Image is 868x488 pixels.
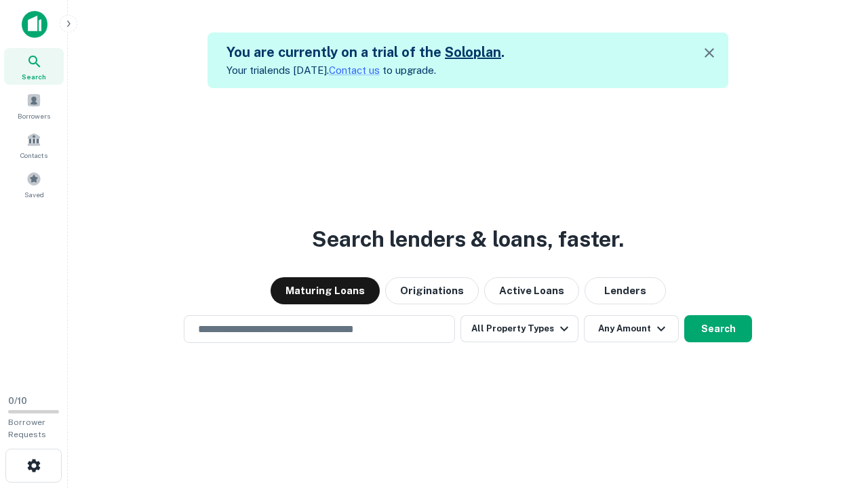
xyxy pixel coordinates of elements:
[445,44,501,60] a: Soloplan
[385,277,479,304] button: Originations
[584,315,679,342] button: Any Amount
[271,277,380,304] button: Maturing Loans
[800,336,868,401] iframe: Chat Widget
[226,42,505,62] h5: You are currently on a trial of the .
[4,48,64,85] a: Search
[24,189,44,200] span: Saved
[20,150,47,161] span: Contacts
[4,87,64,124] a: Borrowers
[22,71,46,82] span: Search
[8,418,46,439] span: Borrower Requests
[312,223,624,256] h3: Search lenders & loans, faster.
[4,166,64,203] a: Saved
[18,110,50,121] span: Borrowers
[8,396,27,406] span: 0 / 10
[585,277,666,304] button: Lenders
[484,277,579,304] button: Active Loans
[4,127,64,163] a: Contacts
[460,315,578,342] button: All Property Types
[329,64,380,76] a: Contact us
[684,315,752,342] button: Search
[226,62,505,79] p: Your trial ends [DATE]. to upgrade.
[22,11,47,38] img: capitalize-icon.png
